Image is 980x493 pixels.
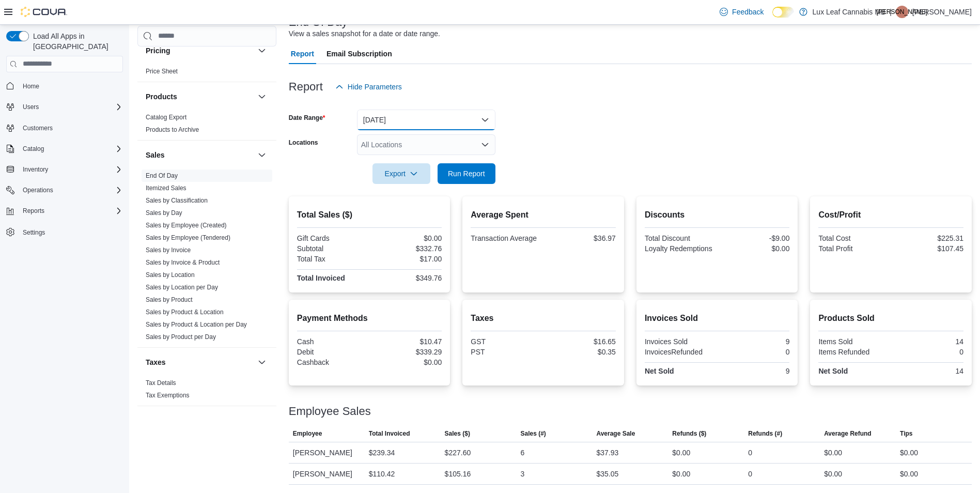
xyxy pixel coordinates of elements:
span: Sales by Product per Day [146,333,216,341]
h2: Discounts [645,209,790,221]
div: $0.00 [672,446,690,459]
h2: Total Sales ($) [297,209,442,221]
img: Cova [21,7,67,17]
span: Load All Apps in [GEOGRAPHIC_DATA] [29,31,123,52]
h3: Employee Sales [289,405,371,418]
button: Catalog [19,143,48,155]
span: Inventory [23,165,48,174]
a: Sales by Day [146,209,182,217]
span: Employee [293,429,322,438]
a: Sales by Classification [146,197,208,204]
span: Average Sale [596,429,635,438]
div: $105.16 [445,468,471,480]
p: Lux Leaf Cannabis MB [813,6,886,18]
div: Sales [137,170,276,347]
button: [DATE] [357,110,495,130]
h3: Sales [146,150,165,160]
a: Sales by Product & Location [146,309,224,316]
h2: Payment Methods [297,312,442,325]
span: Users [19,101,123,113]
button: Export [372,163,430,184]
div: $332.76 [371,244,442,253]
span: Tips [900,429,912,438]
a: Sales by Product & Location per Day [146,321,247,328]
button: Inventory [2,162,127,177]
span: Operations [19,184,123,196]
a: Customers [19,122,57,134]
h2: Products Sold [818,312,963,325]
div: $36.97 [546,234,616,242]
h3: Pricing [146,45,170,56]
h3: Taxes [146,357,166,367]
p: [PERSON_NAME] [912,6,972,18]
a: Tax Details [146,379,176,387]
span: Sales by Day [146,209,182,217]
button: Pricing [256,44,268,57]
span: Refunds (#) [748,429,782,438]
strong: Net Sold [818,367,848,375]
h3: Report [289,81,323,93]
div: Pricing [137,65,276,82]
span: Sales by Invoice [146,246,191,254]
button: Taxes [146,357,254,367]
h2: Invoices Sold [645,312,790,325]
div: Total Tax [297,255,367,263]
span: Operations [23,186,53,194]
div: $349.76 [371,274,442,282]
span: Tax Exemptions [146,391,190,399]
div: 6 [521,446,525,459]
div: Items Sold [818,337,889,346]
button: Inventory [19,163,52,176]
div: $0.00 [824,468,842,480]
div: $239.34 [369,446,395,459]
div: Total Discount [645,234,715,242]
div: Products [137,111,276,140]
div: Taxes [137,377,276,406]
div: $10.47 [371,337,442,346]
h3: Products [146,91,177,102]
div: [PERSON_NAME] [289,442,365,463]
strong: Total Invoiced [297,274,345,282]
div: 3 [521,468,525,480]
span: Customers [23,124,53,132]
div: Loyalty Redemptions [645,244,715,253]
span: Home [23,82,39,90]
span: Total Invoiced [369,429,410,438]
div: $0.00 [900,446,918,459]
div: Transaction Average [471,234,541,242]
span: Settings [19,225,123,238]
span: Catalog [19,143,123,155]
button: Products [256,90,268,103]
h2: Cost/Profit [818,209,963,221]
div: InvoicesRefunded [645,348,715,356]
div: 14 [893,367,963,375]
span: Reports [23,207,44,215]
span: Email Subscription [326,43,392,64]
a: Sales by Employee (Tendered) [146,234,230,241]
label: Date Range [289,114,325,122]
span: [PERSON_NAME] [877,6,928,18]
a: Itemized Sales [146,184,186,192]
button: Products [146,91,254,102]
span: Export [379,163,424,184]
div: Gift Cards [297,234,367,242]
div: $225.31 [893,234,963,242]
div: $110.42 [369,468,395,480]
div: [PERSON_NAME] [289,464,365,484]
div: $16.65 [546,337,616,346]
a: Sales by Product [146,296,193,303]
button: Home [2,79,127,94]
span: Sales by Invoice & Product [146,258,220,267]
div: Total Cost [818,234,889,242]
button: Reports [19,205,49,217]
div: Cashback [297,358,367,366]
div: $227.60 [445,446,471,459]
span: Sales by Product & Location per Day [146,320,247,329]
span: Settings [23,228,45,237]
span: Sales by Product & Location [146,308,224,316]
div: PST [471,348,541,356]
span: Sales by Location [146,271,195,279]
button: Hide Parameters [331,76,406,97]
h2: Average Spent [471,209,616,221]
